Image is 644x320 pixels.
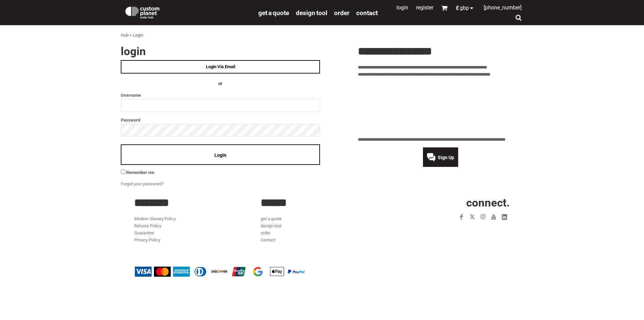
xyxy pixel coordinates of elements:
[134,237,160,242] a: Privacy Policy
[124,5,161,18] img: Custom Planet
[121,33,128,38] a: Hub
[261,223,281,228] a: design tool
[121,2,255,22] a: Custom Planet
[250,267,266,277] img: Google Pay
[456,5,460,11] span: £
[134,216,176,221] a: Modern Slavery Policy
[173,267,190,277] img: American Express
[288,270,305,274] img: PayPal
[121,46,320,57] h2: Login
[135,267,152,277] img: Visa
[133,32,143,39] div: Login
[460,5,469,11] span: GBP
[211,267,228,277] img: Discover
[121,181,164,186] a: Forgot your password?
[396,4,408,11] a: Login
[334,9,350,16] a: order
[258,9,289,16] a: get a quote
[356,9,378,16] a: Contact
[230,267,247,277] img: China UnionPay
[358,82,523,132] iframe: Customer reviews powered by Trustpilot
[154,267,171,277] img: Mastercard
[417,226,510,234] iframe: Customer reviews powered by Trustpilot
[269,267,285,277] img: Apple Pay
[261,230,270,235] a: order
[261,237,275,242] a: Contact
[438,155,454,160] span: Sign Up
[192,267,209,277] img: Diners Club
[416,4,433,11] a: Register
[121,60,320,74] a: Login Via Email
[214,152,226,158] span: Login
[387,197,510,208] h2: CONNECT.
[484,4,522,11] span: [PHONE_NUMBER]
[121,80,320,87] h4: OR
[206,64,235,69] span: Login Via Email
[261,216,282,221] a: get a quote
[121,170,125,174] input: Remember me
[121,91,320,99] label: Username
[296,9,327,16] a: design tool
[134,230,154,235] a: Guarantee
[121,116,320,124] label: Password
[126,170,154,175] span: Remember me
[129,32,132,39] div: >
[134,223,161,228] a: Returns Policy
